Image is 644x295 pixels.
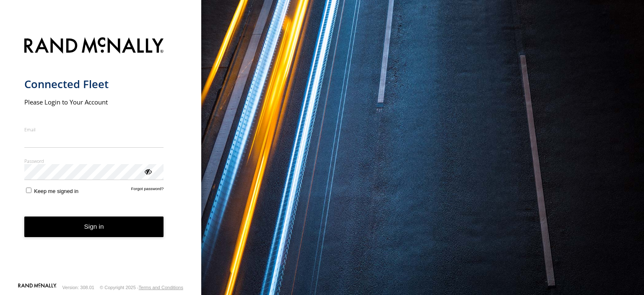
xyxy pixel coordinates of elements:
a: Terms and Conditions [139,285,183,290]
label: Password [24,158,164,164]
span: Keep me signed in [34,188,78,194]
a: Forgot password? [131,186,164,194]
div: Version: 308.01 [62,285,94,290]
h1: Connected Fleet [24,77,164,91]
form: main [24,32,177,282]
button: Sign in [24,217,164,237]
img: Rand McNally [24,36,164,57]
div: ViewPassword [143,167,152,175]
a: Visit our Website [18,283,57,292]
label: Email [24,126,164,133]
input: Keep me signed in [26,188,31,193]
h2: Please Login to Your Account [24,98,164,106]
div: © Copyright 2025 - [100,285,183,290]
